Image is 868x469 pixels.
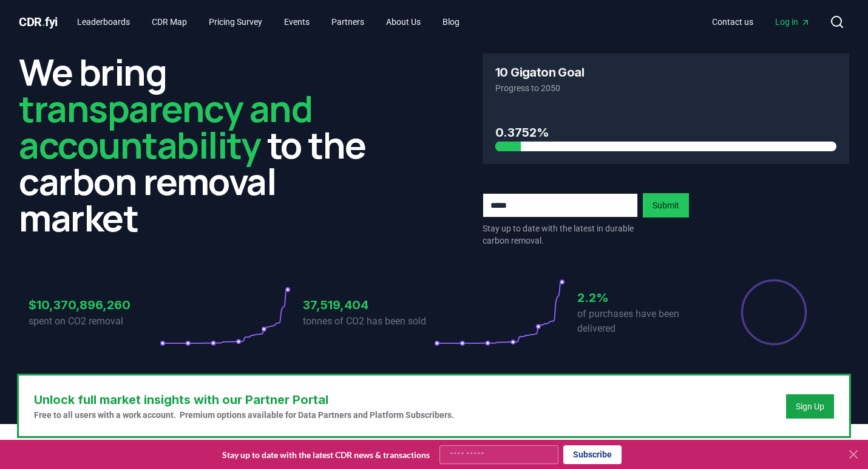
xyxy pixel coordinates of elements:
[34,409,454,421] p: Free to all users with a work account. Premium options available for Data Partners and Platform S...
[303,314,434,329] p: tonnes of CO2 has been sold
[19,15,58,29] span: CDR fyi
[740,278,808,346] div: Percentage of sales delivered
[577,289,708,307] h3: 2.2%
[19,13,58,30] a: CDR.fyi
[29,296,160,314] h3: $10,370,896,260
[34,391,454,409] h3: Unlock full market insights with our Partner Portal
[19,83,312,169] span: transparency and accountability
[483,222,638,247] p: Stay up to date with the latest in durable carbon removal.
[67,11,469,33] nav: Main
[775,16,810,28] span: Log in
[29,314,160,329] p: spent on CO2 removal
[702,11,820,33] nav: Main
[765,11,820,33] a: Log in
[433,11,469,33] a: Blog
[577,307,708,336] p: of purchases have been delivered
[643,193,689,217] button: Submit
[322,11,374,33] a: Partners
[199,11,272,33] a: Pricing Survey
[19,53,385,236] h2: We bring to the carbon removal market
[796,400,824,413] a: Sign Up
[495,66,584,78] h3: 10 Gigaton Goal
[67,11,140,33] a: Leaderboards
[495,82,836,94] p: Progress to 2050
[274,11,319,33] a: Events
[786,394,834,419] button: Sign Up
[376,11,430,33] a: About Us
[142,11,197,33] a: CDR Map
[495,123,836,142] h3: 0.3752%
[303,296,434,314] h3: 37,519,404
[42,15,46,29] span: .
[702,11,763,33] a: Contact us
